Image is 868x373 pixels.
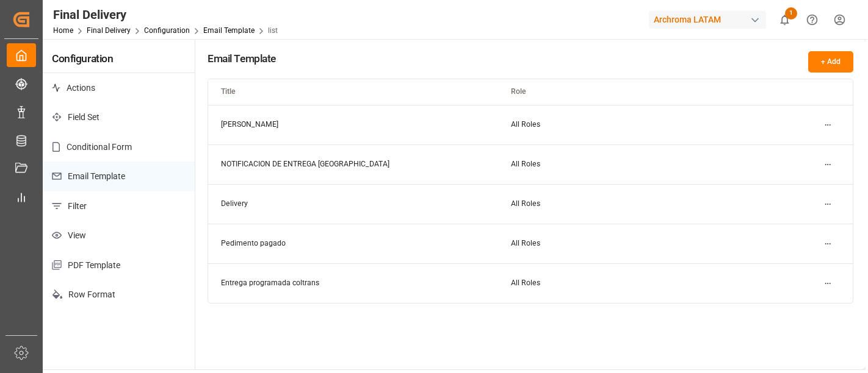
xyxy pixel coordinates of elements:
th: Title [208,79,498,105]
p: Field Set [43,102,195,132]
button: show 1 new notifications [771,6,798,34]
div: Archroma LATAM [649,11,766,29]
span: All Roles [511,239,540,247]
button: Help Center [798,6,826,34]
p: View [43,221,195,250]
p: Filter [43,191,195,221]
p: Email Template [43,162,195,191]
span: All Roles [511,160,540,168]
h4: Configuration [43,39,195,73]
td: NOTIFICACION DE ENTREGA [GEOGRAPHIC_DATA] [208,144,498,184]
div: Final Delivery [53,5,278,24]
td: Pedimento pagado [208,224,498,263]
td: Entrega programada coltrans [208,263,498,303]
h4: Email Template [208,51,276,66]
span: 1 [785,7,797,20]
th: Role [498,79,788,105]
button: + Add [808,51,853,73]
p: Row Format [43,280,195,310]
a: Final Delivery [87,26,131,35]
p: PDF Template [43,250,195,280]
a: Home [53,26,73,35]
td: [PERSON_NAME] [208,105,498,144]
p: Conditional Form [43,132,195,162]
button: Archroma LATAM [649,8,771,31]
span: All Roles [511,279,540,287]
a: Configuration [144,26,190,35]
span: All Roles [511,120,540,129]
p: Actions [43,73,195,103]
a: Email Template [203,26,255,35]
td: Delivery [208,184,498,224]
span: All Roles [511,199,540,208]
